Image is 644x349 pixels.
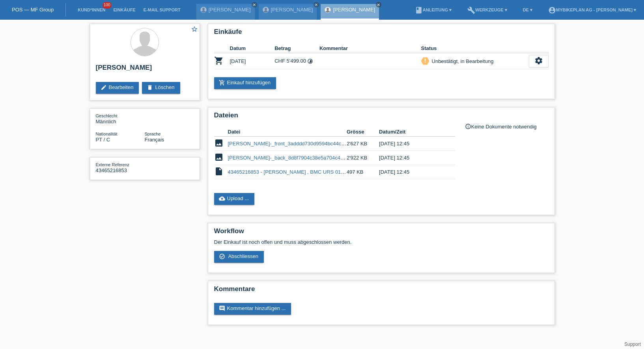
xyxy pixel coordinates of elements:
td: [DATE] [230,53,275,69]
span: Externe Referenz [96,162,130,167]
span: Français [145,137,164,143]
a: editBearbeiten [96,82,139,94]
i: settings [534,56,543,65]
i: cloud_upload [219,195,225,202]
a: bookAnleitung ▾ [411,7,455,12]
a: add_shopping_cartEinkauf hinzufügen [214,77,276,89]
a: [PERSON_NAME] [333,7,375,13]
i: insert_drive_file [214,167,224,176]
a: buildWerkzeuge ▾ [463,7,511,12]
td: CHF 5'499.00 [274,53,319,69]
h2: Kommentare [214,285,549,297]
a: close [376,2,381,7]
th: Status [421,44,529,53]
i: add_shopping_cart [219,80,225,86]
td: 2'627 KB [347,137,379,151]
span: Nationalität [96,132,118,136]
span: Abschliessen [228,253,258,259]
th: Datum/Zeit [379,127,444,137]
i: comment [219,305,225,312]
i: build [467,6,475,14]
a: E-Mail Support [140,7,185,12]
a: star_border [191,26,198,34]
i: close [314,3,318,7]
i: account_circle [548,6,556,14]
i: close [252,3,256,7]
p: Der Einkauf ist noch offen und muss abgeschlossen werden. [214,239,549,245]
td: 2'922 KB [347,151,379,165]
a: check_circle_outline Abschliessen [214,251,264,263]
i: image [214,152,224,162]
a: account_circleMybikeplan AG - [PERSON_NAME] ▾ [544,7,640,12]
div: Männlich [96,113,145,124]
div: Unbestätigt, in Bearbeitung [429,57,494,65]
a: Kund*innen [74,7,109,12]
th: Datei [228,127,347,137]
a: [PERSON_NAME] [271,7,313,13]
a: DE ▾ [519,7,536,12]
a: [PERSON_NAME]-_back_8d8f7904c38e5a704c4c4c77e0fdaec1.jpeg [228,155,386,161]
i: check_circle_outline [219,253,225,260]
a: POS — MF Group [12,7,54,13]
td: 497 KB [347,165,379,179]
h2: [PERSON_NAME] [96,64,194,76]
a: Einkäufe [109,7,139,12]
i: close [377,3,381,7]
i: priority_high [422,58,428,63]
a: 43465216853 - [PERSON_NAME] , BMC URS 01 TWO.pdf [228,169,363,175]
span: Geschlecht [96,113,118,118]
i: edit [101,84,107,91]
i: star_border [191,26,198,33]
a: commentKommentar hinzufügen ... [214,303,291,315]
i: image [214,138,224,148]
th: Grösse [347,127,379,137]
a: Support [624,342,641,347]
i: delete [147,84,153,91]
td: [DATE] 12:45 [379,137,444,151]
span: Portugal / C / 20.12.2001 [96,137,110,143]
i: Fixe Raten (36 Raten) [307,58,313,64]
th: Datum [230,44,275,53]
div: Keine Dokumente notwendig [465,123,549,130]
h2: Workflow [214,227,549,239]
a: cloud_uploadUpload ... [214,193,255,205]
div: 43465216853 [96,162,145,173]
a: close [314,2,319,7]
span: 100 [103,2,112,9]
a: [PERSON_NAME] [209,7,251,13]
i: info_outline [465,123,471,130]
span: Sprache [145,132,161,136]
td: [DATE] 12:45 [379,151,444,165]
i: book [415,6,423,14]
h2: Einkäufe [214,28,549,40]
i: POSP00027216 [214,56,224,65]
td: [DATE] 12:45 [379,165,444,179]
th: Kommentar [319,44,421,53]
h2: Dateien [214,111,549,123]
a: close [252,2,257,7]
a: [PERSON_NAME]-_front_3adddd730d9594bc44c0a4a9283f738c.jpeg [228,141,388,147]
th: Betrag [274,44,319,53]
a: deleteLöschen [142,82,180,94]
